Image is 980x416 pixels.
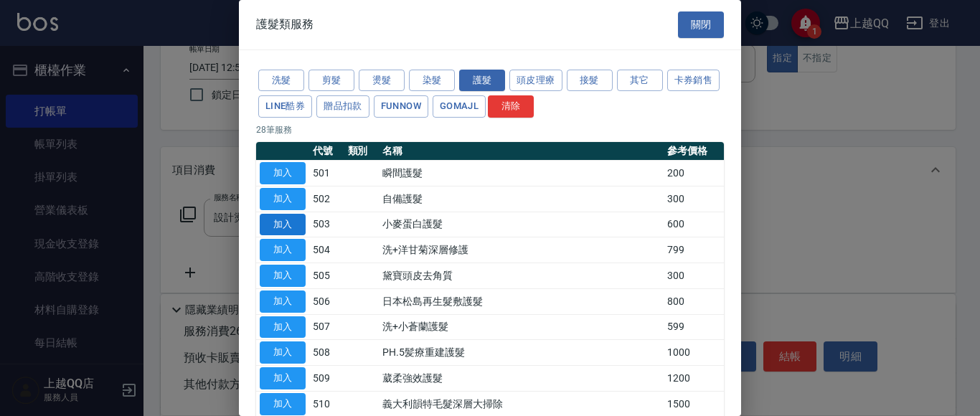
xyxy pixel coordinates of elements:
td: 505 [309,263,344,289]
button: 加入 [260,214,306,236]
button: 加入 [260,290,306,313]
td: 自備護髮 [379,186,664,212]
th: 類別 [344,142,380,161]
button: 加入 [260,265,306,287]
td: 506 [309,288,344,314]
td: 502 [309,186,344,212]
button: 護髮 [459,70,505,92]
span: 護髮類服務 [256,17,314,32]
button: 染髮 [409,70,455,92]
td: 1200 [664,366,724,392]
button: 關閉 [678,11,724,38]
button: GOMAJL [433,95,486,118]
td: 1000 [664,340,724,366]
td: 504 [309,237,344,263]
button: FUNNOW [374,95,428,118]
td: PH.5髪療重建護髮 [379,340,664,366]
td: 507 [309,314,344,340]
button: 清除 [488,95,534,118]
p: 28 筆服務 [256,123,724,136]
button: 洗髮 [258,70,304,92]
td: 葳柔強效護髮 [379,366,664,392]
td: 黛寶頭皮去角質 [379,263,664,289]
button: 其它 [617,70,663,92]
td: 599 [664,314,724,340]
td: 瞬間護髮 [379,161,664,186]
button: LINE酷券 [258,95,312,118]
button: 加入 [260,316,306,339]
button: 燙髮 [359,70,405,92]
button: 贈品扣款 [316,95,369,118]
button: 加入 [260,341,306,364]
button: 加入 [260,239,306,261]
button: 加入 [260,367,306,389]
td: 509 [309,366,344,392]
th: 名稱 [379,142,664,161]
button: 卡券銷售 [667,70,720,92]
td: 洗+小蒼蘭護髮 [379,314,664,340]
td: 小麥蛋白護髮 [379,212,664,237]
td: 503 [309,212,344,237]
td: 200 [664,161,724,186]
td: 501 [309,161,344,186]
td: 日本松島再生髮敷護髮 [379,288,664,314]
td: 600 [664,212,724,237]
td: 800 [664,288,724,314]
button: 加入 [260,393,306,415]
td: 300 [664,186,724,212]
button: 剪髮 [308,70,354,92]
button: 接髮 [567,70,613,92]
td: 300 [664,263,724,289]
th: 參考價格 [664,142,724,161]
button: 頭皮理療 [509,70,562,92]
td: 洗+洋甘菊深層修護 [379,237,664,263]
button: 加入 [260,162,306,184]
td: 799 [664,237,724,263]
td: 508 [309,340,344,366]
button: 加入 [260,188,306,210]
th: 代號 [309,142,344,161]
